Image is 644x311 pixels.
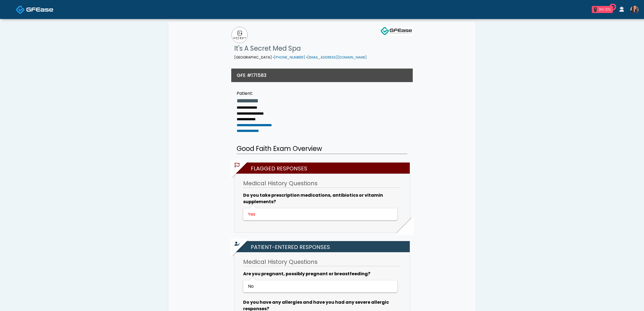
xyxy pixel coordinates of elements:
[237,144,407,154] h2: Good Faith Exam Overview
[243,179,401,188] h3: Medical History Questions
[589,4,616,15] a: 1 2m 27s
[237,72,266,79] h3: GFE #171583
[307,55,367,60] a: [EMAIL_ADDRESS][DOMAIN_NAME]
[243,258,401,266] h3: Medical History Questions
[594,7,597,12] div: 1
[237,90,272,97] div: Patient:
[274,55,305,60] a: [PHONE_NUMBER]
[234,43,367,54] h1: It's A Secret Med Spa
[16,5,25,14] img: Docovia
[26,7,53,12] img: Docovia
[237,241,410,252] h2: Patient-entered Responses
[16,1,53,18] a: Docovia
[306,55,307,60] span: •
[248,211,391,218] div: Yes
[234,55,367,60] small: [GEOGRAPHIC_DATA]
[273,55,274,60] span: •
[243,271,370,277] b: Are you pregnant, possibly pregnant or breastfeeding?
[232,27,248,43] img: It's A Secret Med Spa
[248,283,254,289] span: No
[237,163,410,174] h2: Flagged Responses
[243,192,383,205] b: Do you take prescription medications, antibiotics or vitamin supplements?
[380,27,413,35] img: GFEase Logo
[630,6,639,14] img: Kristin Adams
[599,7,611,12] div: 2m 27s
